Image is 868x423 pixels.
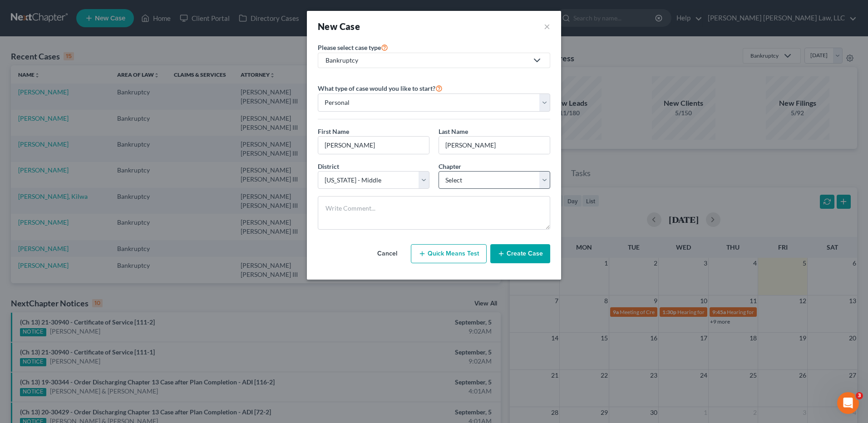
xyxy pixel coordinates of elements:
input: Enter Last Name [439,137,550,154]
span: Last Name [439,128,468,135]
button: × [544,20,550,33]
input: Enter First Name [318,137,429,154]
label: What type of case would you like to start? [318,83,443,93]
span: First Name [318,128,349,135]
span: Please select case type [318,44,381,51]
strong: New Case [318,21,360,32]
button: Cancel [367,245,407,263]
span: District [318,162,339,170]
iframe: Intercom live chat [837,392,859,414]
span: Chapter [439,162,461,170]
span: 3 [856,392,863,399]
button: Quick Means Test [411,244,487,263]
button: Create Case [490,244,550,263]
div: Bankruptcy [325,56,528,65]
